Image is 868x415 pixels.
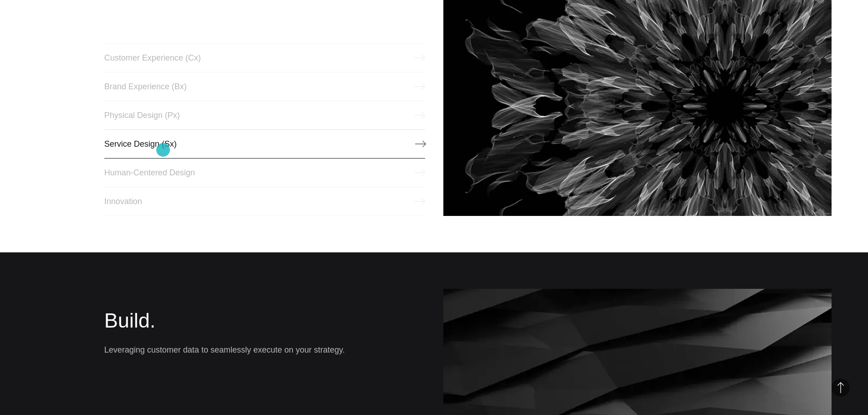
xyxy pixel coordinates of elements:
[104,129,425,159] a: Service Design (Sx)
[104,343,425,356] p: Leveraging customer data to seamlessly execute on your strategy.
[104,158,425,187] a: Human-Centered Design
[104,101,425,130] a: Physical Design (Px)
[104,187,425,216] a: Innovation
[104,43,425,72] a: Customer Experience (Cx)
[832,379,850,397] button: Back to Top
[104,307,425,334] h2: Build.
[104,72,425,101] a: Brand Experience (Bx)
